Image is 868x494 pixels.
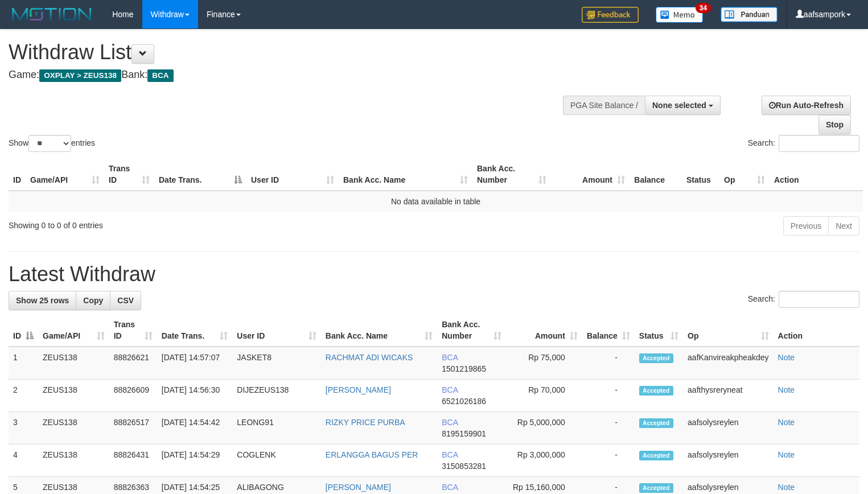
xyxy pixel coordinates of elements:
[778,418,795,427] a: Note
[683,412,773,444] td: aafsolysreylen
[117,296,134,305] span: CSV
[38,347,109,380] td: ZEUS138
[9,135,95,152] label: Show entries
[157,347,233,380] td: [DATE] 14:57:07
[38,412,109,444] td: ZEUS138
[9,263,859,286] h1: Latest Withdraw
[442,450,458,459] span: BCA
[506,380,582,412] td: Rp 70,000
[232,380,321,412] td: DIJEZEUS138
[9,41,567,64] h1: Withdraw List
[39,69,121,82] span: OXPLAY > ZEUS138
[506,347,582,380] td: Rp 75,000
[38,380,109,412] td: ZEUS138
[582,347,635,380] td: -
[639,418,673,428] span: Accepted
[683,444,773,477] td: aafsolysreylen
[157,412,233,444] td: [DATE] 14:54:42
[154,158,246,191] th: Date Trans.: activate to sort column descending
[339,158,472,191] th: Bank Acc. Name: activate to sort column ascending
[157,444,233,477] td: [DATE] 14:54:29
[9,314,38,347] th: ID: activate to sort column descending
[232,444,321,477] td: COGLENK
[442,397,486,406] span: Copy 6521026186 to clipboard
[9,347,38,380] td: 1
[321,314,437,347] th: Bank Acc. Name: activate to sort column ascending
[639,483,673,493] span: Accepted
[778,483,795,492] a: Note
[9,191,863,212] td: No data available in table
[582,314,635,347] th: Balance: activate to sort column ascending
[9,215,353,231] div: Showing 0 to 0 of 0 entries
[232,412,321,444] td: LEONG91
[828,216,859,236] a: Next
[9,158,26,191] th: ID
[721,7,778,22] img: panduan.png
[9,6,95,23] img: MOTION_logo.png
[683,314,773,347] th: Op: activate to sort column ascending
[38,444,109,477] td: ZEUS138
[582,380,635,412] td: -
[26,158,104,191] th: Game/API: activate to sort column ascending
[83,296,103,305] span: Copy
[770,158,863,191] th: Action
[232,314,321,347] th: User ID: activate to sort column ascending
[38,314,109,347] th: Game/API: activate to sort column ascending
[104,158,154,191] th: Trans ID: activate to sort column ascending
[442,364,486,373] span: Copy 1501219865 to clipboard
[762,96,851,115] a: Run Auto-Refresh
[109,380,157,412] td: 88826609
[818,115,851,134] a: Stop
[442,462,486,471] span: Copy 3150853281 to clipboard
[630,158,682,191] th: Balance
[582,444,635,477] td: -
[232,347,321,380] td: JASKET8
[109,444,157,477] td: 88826431
[779,135,859,152] input: Search:
[109,412,157,444] td: 88826517
[506,412,582,444] td: Rp 5,000,000
[109,347,157,380] td: 88826621
[9,412,38,444] td: 3
[246,158,339,191] th: User ID: activate to sort column ascending
[9,444,38,477] td: 4
[683,380,773,412] td: aafthysreryneat
[110,291,141,310] a: CSV
[9,291,76,310] a: Show 25 rows
[326,385,391,394] a: [PERSON_NAME]
[157,380,233,412] td: [DATE] 14:56:30
[682,158,719,191] th: Status
[652,101,706,110] span: None selected
[442,418,458,427] span: BCA
[472,158,551,191] th: Bank Acc. Number: activate to sort column ascending
[778,450,795,459] a: Note
[696,3,711,13] span: 34
[748,135,859,152] label: Search:
[442,483,458,492] span: BCA
[9,69,567,81] h4: Game: Bank:
[635,314,683,347] th: Status: activate to sort column ascending
[779,291,859,308] input: Search:
[442,429,486,438] span: Copy 8195159901 to clipboard
[76,291,110,310] a: Copy
[157,314,233,347] th: Date Trans.: activate to sort column ascending
[719,158,770,191] th: Op: activate to sort column ascending
[645,96,721,115] button: None selected
[551,158,630,191] th: Amount: activate to sort column ascending
[442,385,458,394] span: BCA
[783,216,829,236] a: Previous
[778,385,795,394] a: Note
[326,483,391,492] a: [PERSON_NAME]
[639,353,673,363] span: Accepted
[28,135,71,152] select: Showentries
[506,444,582,477] td: Rp 3,000,000
[109,314,157,347] th: Trans ID: activate to sort column ascending
[563,96,645,115] div: PGA Site Balance /
[582,7,639,23] img: Feedback.jpg
[326,353,413,362] a: RACHMAT ADI WICAKS
[437,314,506,347] th: Bank Acc. Number: activate to sort column ascending
[639,386,673,396] span: Accepted
[442,353,458,362] span: BCA
[639,451,673,460] span: Accepted
[16,296,69,305] span: Show 25 rows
